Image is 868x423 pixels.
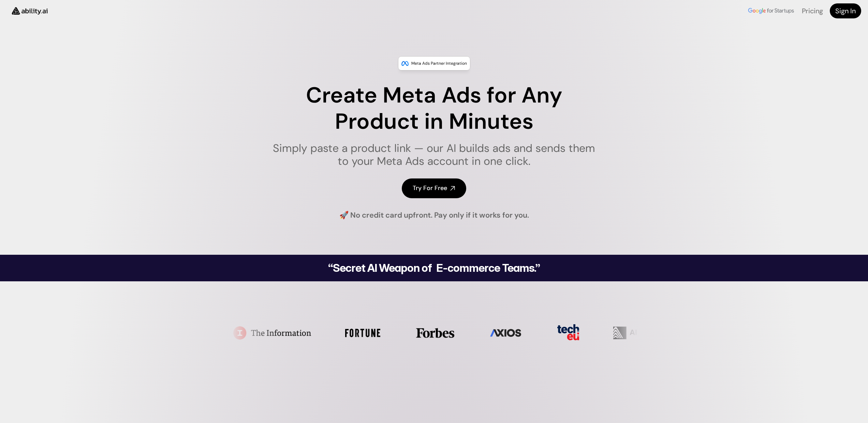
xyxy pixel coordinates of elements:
a: Try For Free [402,178,466,198]
a: Pricing [802,6,823,15]
p: Meta Ads Partner Integration [411,60,467,67]
h6: Cookie Settings [745,362,854,367]
h4: Try For Free [413,184,447,192]
h4: 🚀 No credit card upfront. Pay only if it works for you. [339,210,529,221]
a: Sign In [830,3,861,18]
a: Cookie Policy [788,386,818,392]
span: Read our . [766,386,819,392]
h1: Create Meta Ads for Any Product in Minutes [268,82,600,135]
h1: Simply paste a product link — our AI builds ads and sends them to your Meta Ads account in one cl... [268,142,600,168]
p: We use cookies to enhance your experience, analyze site traffic and deliver personalized content. [745,371,854,392]
h4: Sign In [835,6,856,16]
h2: “Secret AI Weapon of E-commerce Teams.” [311,263,558,273]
